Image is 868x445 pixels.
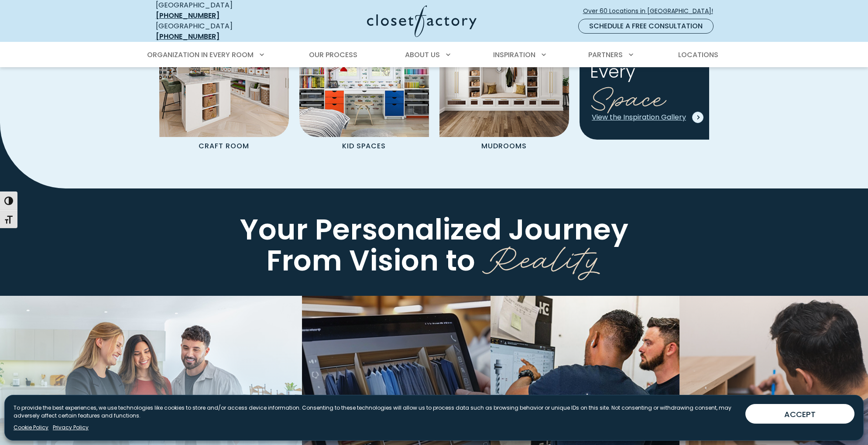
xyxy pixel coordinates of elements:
a: View the Inspiration Gallery [591,111,700,123]
span: Organization in Every Room [147,50,254,60]
span: From Vision to [266,240,475,281]
span: About Us [405,50,440,60]
span: Reality [482,229,602,281]
span: Your Personalized Journey [240,209,628,250]
img: Custom craft room [159,7,289,137]
span: View the Inspiration Gallery [592,112,700,122]
a: Custom craft room Craft Room [159,7,289,154]
p: Craft Room [185,137,263,154]
p: To provide the best experiences, we use technologies like cookies to store and/or access device i... [14,404,738,420]
nav: Primary Menu [141,43,727,67]
a: Over 60 Locations in [GEOGRAPHIC_DATA]! [583,3,720,19]
img: Mudroom Cabinets [439,7,569,137]
span: Inspiration [493,50,535,60]
span: Locations [678,50,718,60]
a: Cookie Policy [14,424,48,431]
a: Kids Room Cabinetry Kid Spaces [299,7,429,154]
img: Closet Factory Logo [367,5,477,37]
span: Over 60 Locations in [GEOGRAPHIC_DATA]! [583,7,720,16]
a: [PHONE_NUMBER] [156,31,220,41]
span: Our Process [309,50,357,60]
p: Mudrooms [467,137,541,154]
a: Mudroom Cabinets Mudrooms [439,7,569,154]
div: [GEOGRAPHIC_DATA] [156,21,282,42]
a: Schedule a Free Consultation [578,19,714,34]
span: Partners [588,50,623,60]
a: Privacy Policy [53,424,89,431]
img: Kids Room Cabinetry [299,7,429,137]
span: Space [590,74,666,117]
button: ACCEPT [745,404,854,424]
a: [PHONE_NUMBER] [156,10,220,21]
p: Kid Spaces [328,137,400,154]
